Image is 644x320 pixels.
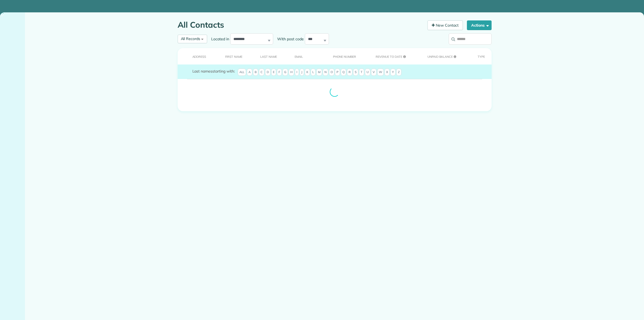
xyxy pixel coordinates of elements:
[359,69,364,76] span: T
[419,48,469,64] th: Unpaid Balance
[283,69,288,76] span: G
[353,69,358,76] span: S
[300,69,304,76] span: J
[178,48,217,64] th: Address
[178,20,424,29] h1: All Contacts
[367,48,419,64] th: Revenue to Date
[390,69,396,76] span: Y
[273,36,305,42] label: With post code
[365,69,370,76] span: U
[217,48,252,64] th: First Name
[192,69,213,74] span: Last names
[192,69,235,74] label: starting with:
[305,69,310,76] span: K
[323,69,328,76] span: N
[347,69,352,76] span: R
[311,69,316,76] span: L
[247,69,252,76] span: A
[259,69,264,76] span: C
[252,48,286,64] th: Last Name
[427,20,463,30] a: New Contact
[295,69,299,76] span: I
[253,69,258,76] span: B
[469,48,491,64] th: Type
[325,48,367,64] th: Phone number
[238,69,246,76] span: All
[377,69,384,76] span: W
[467,20,492,30] button: Actions
[181,36,200,41] span: All Records
[329,69,334,76] span: O
[396,69,401,76] span: Z
[277,69,282,76] span: F
[316,69,322,76] span: M
[271,69,276,76] span: E
[385,69,390,76] span: X
[335,69,340,76] span: P
[207,36,230,42] label: Located in
[289,69,294,76] span: H
[286,48,325,64] th: Email
[371,69,376,76] span: V
[341,69,346,76] span: Q
[265,69,270,76] span: D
